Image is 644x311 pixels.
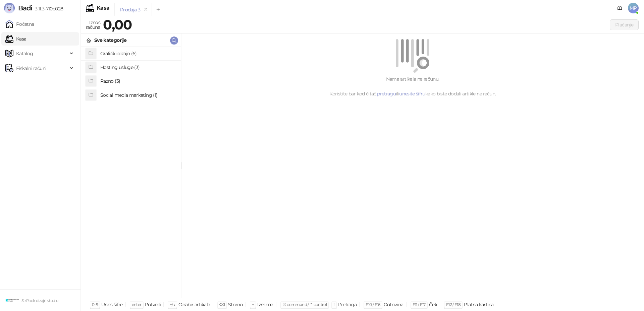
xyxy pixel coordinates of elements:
[464,300,493,309] div: Platna kartica
[101,300,123,309] div: Unos šifre
[92,302,98,307] span: 0-9
[228,300,243,309] div: Storno
[610,19,639,30] button: Plaćanje
[5,32,26,46] a: Kasa
[219,302,225,307] span: ⌫
[21,298,58,303] small: SixPack dizajn studio
[338,300,357,309] div: Pretraga
[16,47,33,60] span: Katalog
[152,3,165,16] button: Add tab
[94,36,126,44] div: Sve kategorije
[103,16,132,33] strong: 0,00
[170,302,175,307] span: ↑/↓
[132,302,142,307] span: enter
[384,300,404,309] div: Gotovina
[145,300,161,309] div: Potvrdi
[85,18,102,31] div: Iznos računa
[18,4,32,12] span: Badi
[614,3,625,13] a: Dokumentacija
[189,75,636,97] div: Nema artikala na računu. Koristite bar kod čitač, ili kako biste dodali artikle na račun.
[429,300,437,309] div: Ček
[178,300,210,309] div: Odabir artikala
[81,47,181,298] div: grid
[628,3,639,13] span: MP
[97,5,109,11] div: Kasa
[446,302,461,307] span: F12 / F18
[252,302,254,307] span: +
[282,302,327,307] span: ⌘ command / ⌃ control
[32,6,63,12] span: 3.11.3-710c028
[399,91,425,97] a: unesite šifru
[257,300,273,309] div: Izmena
[413,302,426,307] span: F11 / F17
[100,90,175,100] h4: Social media marketing (1)
[5,17,34,31] a: Početna
[120,6,140,13] div: Prodaja 3
[142,7,150,12] button: remove
[16,62,46,75] span: Fiskalni računi
[100,76,175,86] h4: Razno (3)
[100,62,175,73] h4: Hosting usluge (3)
[377,91,396,97] a: pretragu
[5,294,19,307] img: 64x64-companyLogo-c0f15fc2-590b-4c4d-8601-947f8e542bf2.png
[100,48,175,59] h4: Grafički dizajn (6)
[4,3,15,13] img: Logo
[366,302,380,307] span: F10 / F16
[333,302,334,307] span: f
